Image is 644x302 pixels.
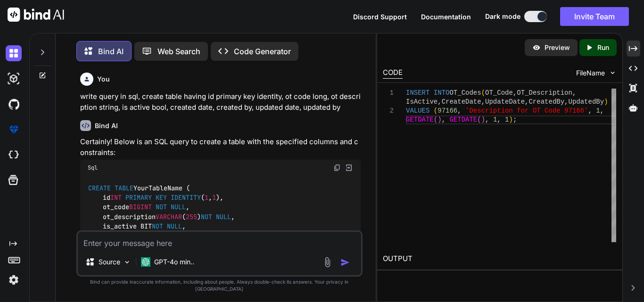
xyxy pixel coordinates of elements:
[560,7,629,26] button: Invite Team
[154,257,194,267] p: GPT-4o min..
[442,98,481,106] span: CreateDate
[353,12,407,22] button: Discord Support
[6,122,22,138] img: premium
[434,107,438,114] span: (
[205,193,208,202] span: 1
[434,116,438,123] span: (
[322,257,333,268] img: attachment
[80,91,361,113] p: write query in sql, create table having id primary key identity, ot code long, ot description str...
[517,89,572,97] span: OT_Description
[438,116,441,123] span: )
[532,43,541,52] img: preview
[406,98,438,106] span: IsActive
[438,98,441,106] span: ,
[88,164,98,171] span: Sql
[97,74,110,84] h6: You
[6,147,22,163] img: cloudideIcon
[129,203,152,212] span: BIGINT
[6,71,22,87] img: darkAi-studio
[234,46,291,57] p: Code Generator
[6,45,22,61] img: darkChat
[509,116,513,123] span: )
[157,46,200,57] p: Web Search
[421,12,471,22] button: Documentation
[596,107,600,114] span: 1
[383,67,403,79] div: CODE
[442,116,446,123] span: ,
[576,68,605,78] span: FileName
[569,98,604,106] span: UpdatedBy
[6,272,22,288] img: settings
[110,193,122,202] span: INT
[449,116,477,123] span: GETDATE
[609,69,617,77] img: chevron down
[88,184,133,192] span: CREATE TABLE
[485,12,520,21] span: Dark mode
[564,98,568,106] span: ,
[438,107,457,114] span: 97166
[345,163,353,172] img: Open in Browser
[497,116,501,123] span: ,
[383,106,394,115] div: 2
[80,137,361,158] p: Certainly! Below is an SQL query to create a table with the specified columns and constraints:
[465,107,588,114] span: 'Description for OT Code 97166'
[340,258,350,267] img: icon
[8,8,64,22] img: Bind AI
[421,13,471,21] span: Documentation
[477,116,481,123] span: (
[141,257,150,267] img: GPT-4o mini
[377,248,622,270] h2: OUTPUT
[485,116,489,123] span: ,
[545,43,570,52] p: Preview
[152,222,182,231] span: NOT NULL
[434,89,450,97] span: INTO
[481,98,485,106] span: ,
[353,13,407,21] span: Discord Support
[333,164,341,171] img: copy
[505,116,509,123] span: 1
[572,89,576,97] span: ,
[406,89,429,97] span: INSERT
[588,107,592,114] span: ,
[457,107,461,114] span: ,
[597,43,609,52] p: Run
[485,89,513,97] span: OT_Code
[528,98,564,106] span: CreatedBy
[406,116,434,123] span: GETDATE
[88,183,280,270] code: YourTableName ( id ( , ), ot_code , ot_description ( ) , is_active BIT , created_date DATETIME GE...
[525,98,528,106] span: ,
[125,193,167,202] span: PRIMARY KEY
[6,96,22,112] img: githubDark
[201,212,231,221] span: NOT NULL
[449,89,481,97] span: OT_Codes
[186,212,197,221] span: 255
[485,98,525,106] span: UpdateDate
[406,107,429,114] span: VALUES
[212,193,216,202] span: 1
[156,203,186,212] span: NOT NULL
[95,121,118,131] h6: Bind AI
[383,89,394,98] div: 1
[481,116,485,123] span: )
[171,193,201,202] span: IDENTITY
[76,278,363,293] p: Bind can provide inaccurate information, including about people. Always double-check its answers....
[156,212,182,221] span: VARCHAR
[513,116,517,123] span: ;
[98,46,124,57] p: Bind AI
[99,257,120,267] p: Source
[604,98,608,106] span: )
[123,258,131,266] img: Pick Models
[513,89,517,97] span: ,
[600,107,604,114] span: ,
[481,89,485,97] span: (
[493,116,497,123] span: 1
